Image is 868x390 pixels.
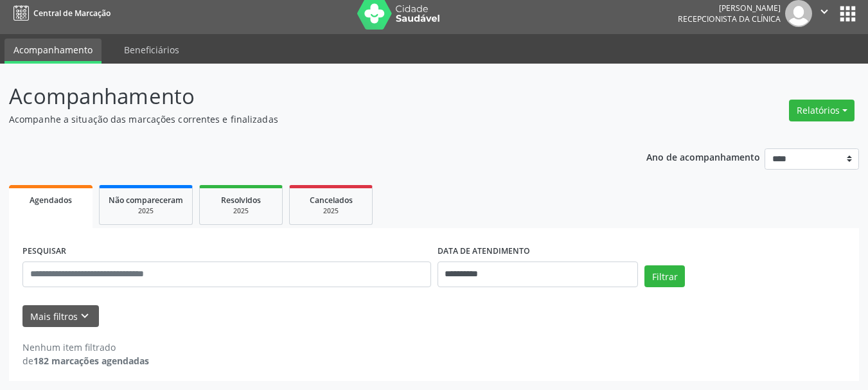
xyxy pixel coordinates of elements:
label: PESQUISAR [22,242,66,261]
a: Beneficiários [115,39,188,61]
button: apps [837,3,859,25]
div: de [22,354,149,368]
span: Resolvidos [221,195,261,206]
span: Recepcionista da clínica [678,13,781,24]
i:  [817,4,831,19]
div: 2025 [209,206,273,216]
p: Acompanhe a situação das marcações correntes e finalizadas [9,112,604,126]
label: DATA DE ATENDIMENTO [438,242,530,261]
span: Cancelados [310,195,353,206]
span: Agendados [30,195,72,206]
a: Acompanhamento [4,39,102,64]
span: Central de Marcação [33,8,111,19]
button: Relatórios [789,100,855,121]
div: 2025 [299,206,363,216]
div: [PERSON_NAME] [678,3,781,13]
p: Acompanhamento [9,80,604,112]
i: keyboard_arrow_down [78,309,92,323]
p: Ano de acompanhamento [646,148,760,164]
div: 2025 [109,206,183,216]
strong: 182 marcações agendadas [33,355,149,367]
a: Central de Marcação [9,3,111,24]
button: Mais filtroskeyboard_arrow_down [22,305,99,328]
span: Não compareceram [109,195,183,206]
button: Filtrar [644,265,685,287]
div: Nenhum item filtrado [22,341,149,354]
